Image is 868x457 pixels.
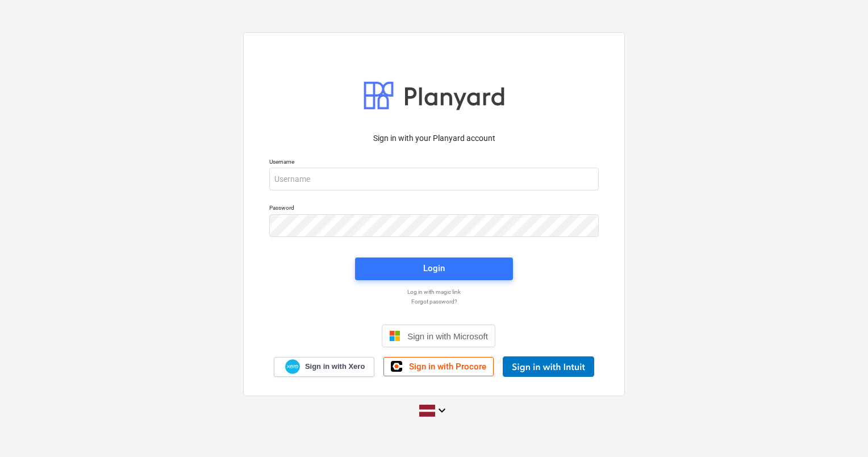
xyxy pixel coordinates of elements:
div: Login [423,261,445,276]
p: Username [269,158,599,168]
p: Password [269,204,599,214]
i: keyboard_arrow_down [435,404,449,417]
a: Sign in with Xero [274,357,375,377]
a: Forgot password? [264,298,604,305]
a: Sign in with Procore [383,357,494,376]
span: Sign in with Procore [409,362,486,372]
span: Sign in with Xero [305,362,365,372]
img: Xero logo [285,359,300,375]
span: Sign in with Microsoft [407,331,488,341]
input: Username [269,168,599,190]
a: Log in with magic link [264,288,604,296]
p: Sign in with your Planyard account [269,132,599,144]
button: Login [355,257,513,280]
img: Microsoft logo [389,330,400,342]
